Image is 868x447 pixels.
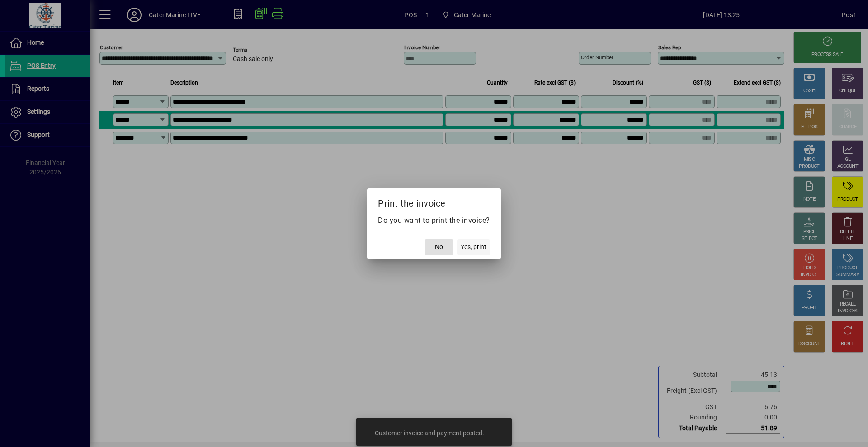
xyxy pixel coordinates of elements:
span: Yes, print [461,242,486,252]
p: Do you want to print the invoice? [378,215,490,226]
button: No [425,239,453,255]
button: Yes, print [457,239,490,255]
span: No [435,242,443,252]
h2: Print the invoice [367,188,501,215]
